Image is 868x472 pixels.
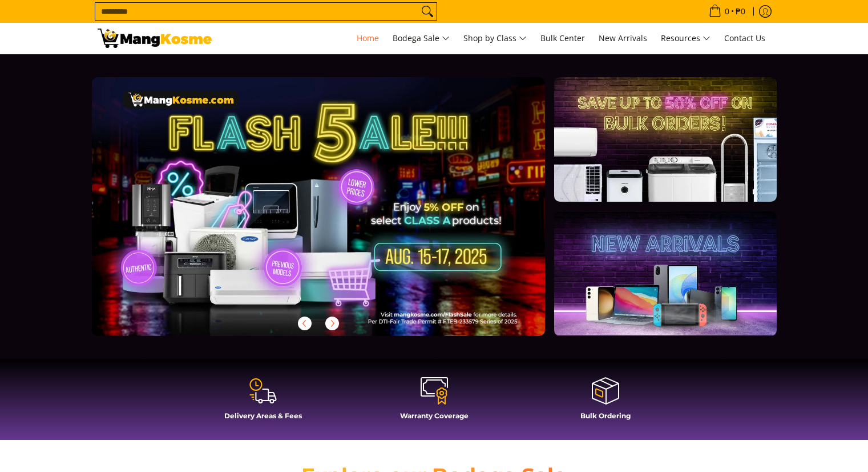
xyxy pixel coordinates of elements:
a: Resources [655,23,716,54]
h4: Warranty Coverage [354,411,514,420]
span: Bulk Center [540,33,585,43]
nav: Main Menu [223,23,771,54]
span: Resources [661,31,710,46]
span: ₱0 [734,7,747,15]
button: Search [418,3,437,20]
a: Warranty Coverage [354,376,514,429]
a: Bodega Sale [387,23,455,54]
a: Delivery Areas & Fees [183,376,343,429]
span: Home [357,33,379,43]
span: 0 [723,7,731,15]
a: Home [351,23,385,54]
h4: Bulk Ordering [526,411,685,420]
img: Mang Kosme: Your Home Appliances Warehouse Sale Partner! [98,29,212,48]
span: New Arrivals [599,33,647,43]
span: Bodega Sale [393,31,450,46]
button: Next [320,311,345,336]
button: Previous [292,311,317,336]
a: New Arrivals [593,23,653,54]
a: Contact Us [718,23,771,54]
a: Bulk Ordering [526,376,685,429]
h4: Delivery Areas & Fees [183,411,343,420]
span: Contact Us [724,33,765,43]
span: Shop by Class [463,31,527,46]
a: Bulk Center [535,23,591,54]
a: More [92,77,582,354]
span: • [705,5,749,18]
a: Shop by Class [458,23,532,54]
